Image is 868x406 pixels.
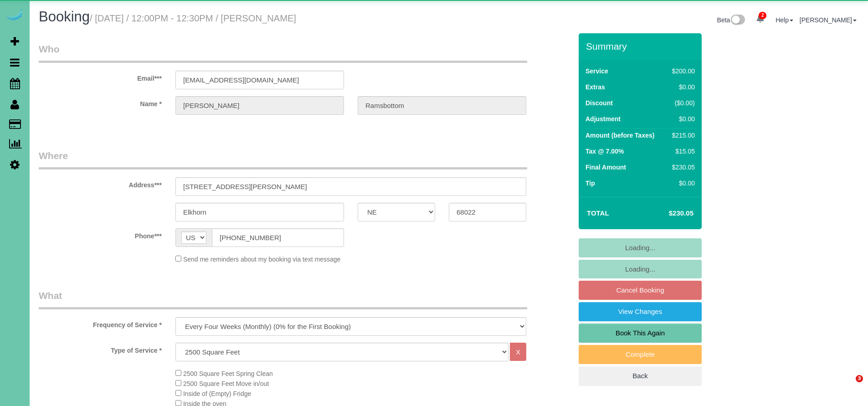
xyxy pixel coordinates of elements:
[183,390,251,397] span: Inside of (Empty) Fridge
[586,114,621,123] label: Adjustment
[183,370,273,377] span: 2500 Square Feet Spring Clean
[856,375,863,382] span: 3
[587,209,609,217] strong: Total
[39,289,527,309] legend: What
[800,16,857,24] a: [PERSON_NAME]
[183,380,269,387] span: 2500 Square Feet Move in/out
[5,9,24,22] img: Automaid Logo
[717,16,745,24] a: Beta
[586,163,626,172] label: Final Amount
[751,9,769,29] a: 2
[668,147,695,156] div: $15.05
[586,131,654,140] label: Amount (before Taxes)
[730,15,745,26] img: New interface
[90,13,296,23] small: / [DATE] / 12:00PM - 12:30PM / [PERSON_NAME]
[586,179,595,188] label: Tip
[579,324,702,343] a: Book This Again
[586,41,697,51] h3: Summary
[183,256,341,263] span: Send me reminders about my booking via text message
[586,82,605,92] label: Extras
[668,179,695,188] div: $0.00
[668,131,695,140] div: $215.00
[776,16,793,24] a: Help
[586,147,624,156] label: Tax @ 7.00%
[32,317,169,329] label: Frequency of Service *
[579,366,702,385] a: Back
[579,302,702,321] a: View Changes
[32,343,169,355] label: Type of Service *
[668,163,695,172] div: $230.05
[668,98,695,108] div: ($0.00)
[32,96,169,108] label: Name *
[837,375,859,397] iframe: Intercom live chat
[586,98,613,108] label: Discount
[759,12,766,19] span: 2
[39,149,527,170] legend: Where
[39,9,90,25] span: Booking
[586,67,608,76] label: Service
[668,114,695,123] div: $0.00
[39,42,527,63] legend: Who
[642,210,693,217] h4: $230.05
[668,67,695,76] div: $200.00
[668,82,695,92] div: $0.00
